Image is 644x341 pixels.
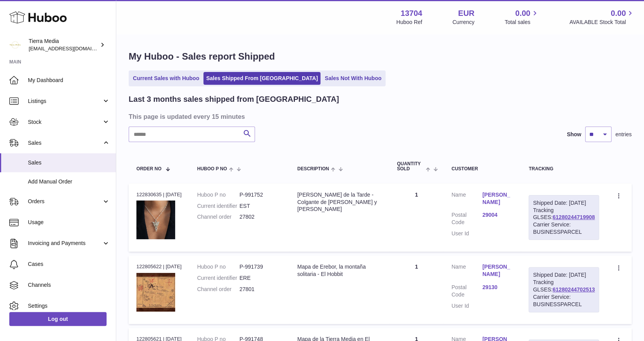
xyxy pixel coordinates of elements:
dt: User Id [451,230,482,237]
a: 61280244719908 [553,214,595,220]
span: Huboo P no [197,166,227,171]
div: Currency [453,19,475,26]
div: Tierra Media [29,38,98,52]
span: 0.00 [515,8,530,19]
div: [PERSON_NAME] de la Tarde - Colgante de [PERSON_NAME] y [PERSON_NAME] [297,191,381,213]
dd: ERE [239,274,282,282]
td: 1 [389,255,444,324]
div: Shipped Date: [DATE] [533,199,595,207]
a: Current Sales with Huboo [130,72,202,85]
a: [PERSON_NAME] [482,191,513,206]
dd: 27801 [239,286,282,293]
div: Carrier Service: BUSINESSPARCEL [533,293,595,308]
a: Sales Shipped From [GEOGRAPHIC_DATA] [203,72,320,85]
div: Tracking [529,166,599,171]
span: [EMAIL_ADDRESS][DOMAIN_NAME] [29,45,114,51]
span: My Dashboard [28,77,110,84]
span: Sales [28,139,102,147]
a: 0.00 AVAILABLE Stock Total [569,8,635,26]
a: 0.00 Total sales [505,8,539,26]
span: Sales [28,159,110,166]
h2: Last 3 months sales shipped from [GEOGRAPHIC_DATA] [129,94,339,105]
dt: Name [451,263,482,280]
a: 29130 [482,284,513,291]
div: Huboo Ref [396,19,422,26]
label: Show [567,131,581,138]
a: [PERSON_NAME] [482,263,513,278]
span: Order No [136,166,162,171]
a: Log out [9,312,107,326]
span: entries [615,131,632,138]
img: mapa-erebor-2.jpg [136,273,175,312]
strong: EUR [458,8,474,19]
span: Quantity Sold [397,161,424,171]
a: 61280244702513 [553,286,595,293]
dt: Postal Code [451,284,482,298]
td: 1 [389,183,444,252]
a: 29004 [482,211,513,219]
h1: My Huboo - Sales report Shipped [129,50,632,63]
span: Invoicing and Payments [28,240,102,247]
span: Orders [28,198,102,205]
div: Tracking GLSES: [529,195,599,240]
span: Channels [28,281,110,289]
dd: 27802 [239,213,282,221]
dt: Postal Code [451,211,482,226]
h3: This page is updated every 15 minutes [129,112,630,121]
div: Carrier Service: BUSINESSPARCEL [533,221,595,236]
span: Listings [28,98,102,105]
span: Add Manual Order [28,178,110,185]
dt: User Id [451,302,482,310]
div: 122805622 | [DATE] [136,263,182,270]
span: Description [297,166,329,171]
dt: Current identifier [197,274,239,282]
a: Sales Not With Huboo [322,72,384,85]
div: Tracking GLSES: [529,267,599,312]
div: Shipped Date: [DATE] [533,271,595,279]
span: Settings [28,302,110,310]
dt: Huboo P no [197,263,239,271]
div: 122830635 | [DATE] [136,191,182,198]
strong: 13704 [401,8,422,19]
span: Usage [28,219,110,226]
span: AVAILABLE Stock Total [569,19,635,26]
dd: P-991739 [239,263,282,271]
span: Cases [28,260,110,268]
dd: P-991752 [239,191,282,199]
div: Customer [451,166,513,171]
dt: Channel order [197,213,239,221]
dt: Name [451,191,482,208]
dt: Huboo P no [197,191,239,199]
dd: EST [239,202,282,210]
span: 0.00 [611,8,626,19]
dt: Channel order [197,286,239,293]
img: collar-arwen-15.jpg [136,200,175,239]
dt: Current identifier [197,202,239,210]
img: hola.tierramedia@gmail.com [9,39,21,51]
div: Mapa de Erebor, la montaña solitaria - El Hobbit [297,263,381,278]
span: Total sales [505,19,539,26]
span: Stock [28,118,102,126]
